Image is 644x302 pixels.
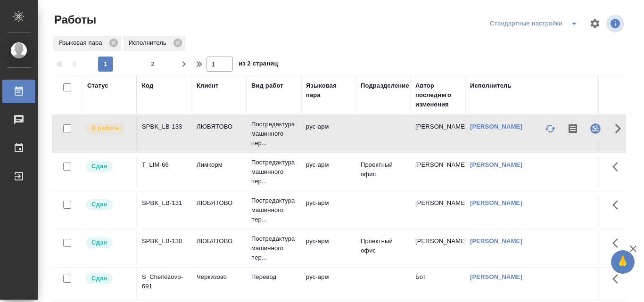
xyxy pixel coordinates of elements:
[197,237,242,246] p: ЛЮБЯТОВО
[584,12,606,35] span: Настроить таблицу
[411,117,465,150] td: [PERSON_NAME]
[129,38,170,48] p: Исполнитель
[607,155,629,178] button: Здесь прячутся важные кнопки
[53,36,121,51] div: Языковая пара
[361,81,409,90] div: Подразделение
[251,272,297,282] p: Перевод
[470,237,522,245] a: [PERSON_NAME]
[85,237,132,249] div: Менеджер проверил работу исполнителя, передает ее на следующий этап
[470,161,522,168] a: [PERSON_NAME]
[487,16,584,31] div: split button
[91,238,107,247] p: Сдан
[142,272,187,291] div: S_Cherkizovo-691
[91,162,107,171] p: Сдан
[411,232,465,265] td: [PERSON_NAME]
[607,117,629,140] button: Скрыть кнопки
[615,252,631,272] span: 🙏
[145,57,160,72] button: 2
[301,155,356,188] td: рус-арм
[197,160,242,170] p: Лимкорм
[411,268,465,301] td: Бот
[561,117,584,140] button: Скопировать мини-бриф
[251,158,297,186] p: Постредактура машинного пер...
[197,272,242,282] p: Черкизово
[470,81,512,90] div: Исполнитель
[356,155,411,188] td: Проектный офис
[251,81,283,90] div: Вид работ
[91,274,107,283] p: Сдан
[301,194,356,227] td: рус-арм
[52,12,96,27] span: Работы
[306,81,351,100] div: Языковая пара
[85,122,132,135] div: Исполнитель выполняет работу
[301,117,356,150] td: рус-арм
[142,160,187,170] div: T_LIM-66
[142,81,153,90] div: Код
[356,232,411,265] td: Проектный офис
[251,120,297,148] p: Постредактура машинного пер...
[85,198,132,211] div: Менеджер проверил работу исполнителя, передает ее на следующий этап
[91,123,119,133] p: В работе
[91,200,107,209] p: Сдан
[142,237,187,246] div: SPBK_LB-130
[123,36,185,51] div: Исполнитель
[470,199,522,206] a: [PERSON_NAME]
[301,268,356,301] td: рус-арм
[607,232,629,254] button: Здесь прячутся важные кнопки
[58,38,106,48] p: Языковая пара
[301,232,356,265] td: рус-арм
[470,273,522,280] a: [PERSON_NAME]
[197,122,242,131] p: ЛЮБЯТОВО
[584,117,607,140] button: Открыть проект SmartCat
[606,15,626,33] span: Посмотреть информацию
[142,198,187,208] div: SPBK_LB-131
[197,81,218,90] div: Клиент
[415,81,461,109] div: Автор последнего изменения
[611,250,635,274] button: 🙏
[411,194,465,227] td: [PERSON_NAME]
[411,155,465,188] td: [PERSON_NAME]
[197,198,242,208] p: ЛЮБЯТОВО
[607,194,629,216] button: Здесь прячутся важные кнопки
[251,234,297,262] p: Постредактура машинного пер...
[142,122,187,131] div: SPBK_LB-133
[85,160,132,173] div: Менеджер проверил работу исполнителя, передает ее на следующий этап
[251,196,297,224] p: Постредактура машинного пер...
[145,59,160,69] span: 2
[239,58,278,72] span: из 2 страниц
[607,268,629,290] button: Здесь прячутся важные кнопки
[470,123,522,130] a: [PERSON_NAME]
[539,117,561,140] button: Обновить
[85,272,132,285] div: Менеджер проверил работу исполнителя, передает ее на следующий этап
[87,81,108,90] div: Статус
